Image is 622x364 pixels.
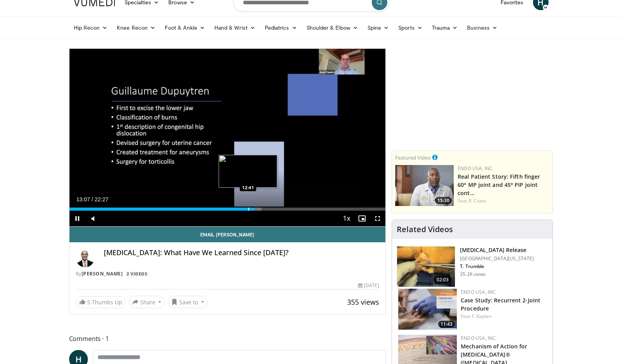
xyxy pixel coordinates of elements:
[104,249,380,257] h4: [MEDICAL_DATA]: What Have We Learned Since [DATE]?
[87,298,90,306] span: 5
[460,271,486,277] p: 35.2K views
[112,20,160,36] a: Knee Recon
[69,20,112,36] a: Hip Recon
[398,289,457,330] img: 5ba3bb49-dd9f-4125-9852-d42629a0b25e.150x105_q85_crop-smart_upscale.jpg
[458,197,549,204] div: Feat.
[414,48,531,146] iframe: Advertisement
[398,289,457,330] a: 11:43
[438,321,455,328] span: 11:43
[92,196,93,202] span: /
[302,20,363,36] a: Shoulder & Elbow
[129,296,165,308] button: Share
[395,165,454,206] img: 55d69904-dd48-4cb8-9c2d-9fd278397143.150x105_q85_crop-smart_upscale.jpg
[358,282,379,289] div: [DATE]
[70,211,85,226] button: Pause
[82,270,123,277] a: [PERSON_NAME]
[461,335,497,341] a: Endo USA, Inc.
[395,154,431,161] small: Featured Video
[460,256,534,262] p: [GEOGRAPHIC_DATA][US_STATE]
[461,313,546,320] div: Feat.
[472,313,492,320] a: F. Kaplan
[69,334,386,344] span: Comments 1
[124,271,150,277] a: 2 Videos
[461,297,540,312] a: Case Study: Recurrent 2-Joint Procedure
[210,20,260,36] a: Hand & Wrist
[462,20,502,36] a: Business
[394,20,427,36] a: Sports
[339,211,354,226] button: Playback Rate
[397,247,455,287] img: 38790_0000_3.png.150x105_q85_crop-smart_upscale.jpg
[76,270,380,277] div: By
[363,20,394,36] a: Spine
[94,196,108,202] span: 22:27
[433,276,452,284] span: 02:03
[435,197,452,204] span: 15:30
[160,20,210,36] a: Foot & Ankle
[427,20,463,36] a: Trauma
[77,196,90,202] span: 13:07
[76,296,126,308] a: 5 Thumbs Up
[354,211,370,226] button: Enable picture-in-picture mode
[395,165,454,206] a: 15:30
[70,208,386,211] div: Progress Bar
[85,211,101,226] button: Mute
[397,225,453,234] h4: Related Videos
[260,20,302,36] a: Pediatrics
[70,227,386,242] a: Email [PERSON_NAME]
[370,211,385,226] button: Fullscreen
[219,155,277,188] img: image.jpeg
[460,263,534,270] p: T. Trumble
[347,297,379,307] span: 355 views
[469,197,487,204] a: R. Coats
[458,173,540,197] a: Real Patient Story: Fifth finger 60° MP joint and 45° PIP joint cont…
[168,296,208,308] button: Save to
[70,49,386,227] video-js: Video Player
[76,249,94,267] img: Avatar
[461,289,497,295] a: Endo USA, Inc.
[397,246,548,288] a: 02:03 [MEDICAL_DATA] Release [GEOGRAPHIC_DATA][US_STATE] T. Trumble 35.2K views
[460,246,534,254] h3: [MEDICAL_DATA] Release
[458,165,494,172] a: Endo USA, Inc.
